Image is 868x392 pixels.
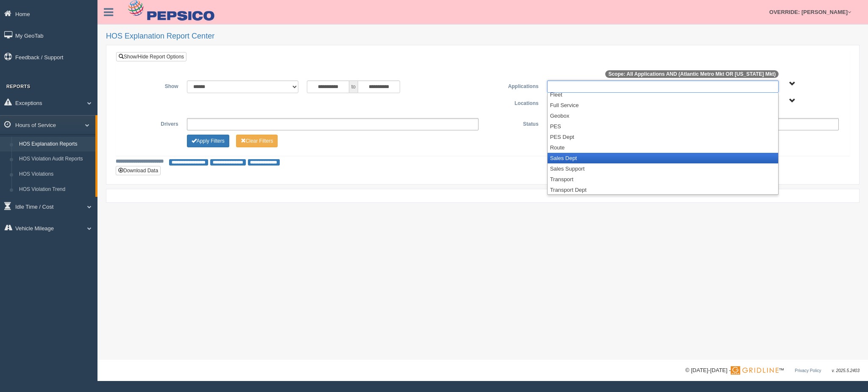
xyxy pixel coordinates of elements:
[548,100,779,110] li: Full Service
[15,182,95,197] a: HOS Violation Trend
[106,32,860,41] h2: HOS Explanation Report Center
[832,368,860,373] span: v. 2025.5.2403
[349,80,358,93] span: to
[548,142,779,153] li: Route
[548,153,779,163] li: Sales Dept
[731,366,779,375] img: Gridline
[15,137,95,152] a: HOS Explanation Reports
[685,366,860,375] div: © [DATE]-[DATE] - ™
[116,166,161,175] button: Download Data
[122,80,183,91] label: Show
[548,121,779,132] li: PES
[116,52,186,61] a: Show/Hide Report Options
[122,118,183,128] label: Drivers
[15,167,95,182] a: HOS Violations
[236,135,278,147] button: Change Filter Options
[483,80,543,91] label: Applications
[187,135,229,147] button: Change Filter Options
[548,132,779,142] li: PES Dept
[605,70,779,78] span: Scope: All Applications AND (Atlantic Metro Mkt OR [US_STATE] Mkt)
[548,185,779,195] li: Transport Dept
[795,368,821,373] a: Privacy Policy
[548,89,779,100] li: Fleet
[483,118,543,128] label: Status
[483,97,543,108] label: Locations
[548,174,779,185] li: Transport
[15,152,95,167] a: HOS Violation Audit Reports
[548,110,779,121] li: Geobox
[548,163,779,174] li: Sales Support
